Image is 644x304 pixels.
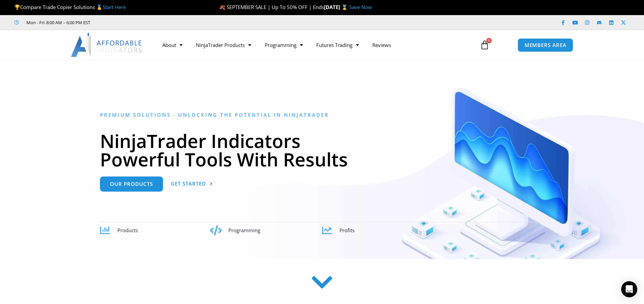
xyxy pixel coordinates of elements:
span: 0 [486,38,492,43]
a: Get Started [171,176,213,192]
a: Start Here [103,4,126,10]
span: Get Started [171,181,206,186]
span: Mon - Fri: 8:00 AM – 6:00 PM EST [25,18,90,27]
span: Profits [339,227,355,234]
a: Our Products [100,176,163,192]
span: Programming [228,227,260,234]
img: 🏆 [15,5,20,10]
a: Futures Trading [310,37,366,53]
a: About [156,37,189,53]
h6: Premium Solutions - Unlocking the Potential in NinjaTrader [100,112,544,118]
a: Reviews [366,37,398,53]
span: Our Products [110,182,153,187]
div: Open Intercom Messenger [621,281,637,297]
span: Products [117,227,138,234]
iframe: Customer reviews powered by Trustpilot [100,19,200,26]
span: Compare Trade Copier Solutions 🥇 [14,4,126,10]
nav: Menu [156,37,472,53]
span: 🍂 SEPTEMBER SALE | Up To 50% OFF | Ends [219,4,324,10]
a: 0 [470,35,499,55]
span: MEMBERS AREA [525,43,567,48]
h1: NinjaTrader Indicators Powerful Tools With Results [100,132,544,168]
strong: [DATE] ⌛ [324,4,349,10]
a: NinjaTrader Products [189,37,258,53]
img: LogoAI [71,33,143,57]
a: MEMBERS AREA [518,38,574,52]
a: Programming [258,37,310,53]
a: Save Now [349,4,372,10]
